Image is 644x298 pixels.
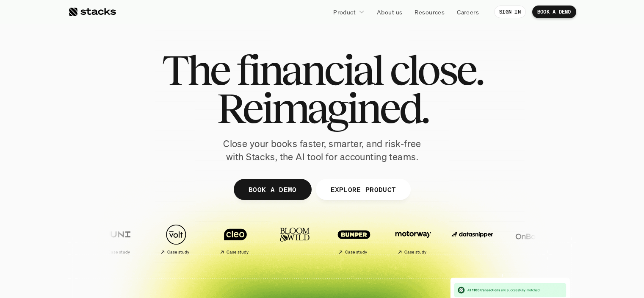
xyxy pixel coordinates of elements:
[372,4,407,19] a: About us
[326,220,381,258] a: Case study
[208,220,263,258] a: Case study
[345,250,367,255] h2: Case study
[162,51,229,89] span: The
[494,6,526,18] a: SIGN IN
[386,220,441,258] a: Case study
[537,9,571,15] p: BOOK A DEMO
[457,8,479,17] p: Careers
[499,9,521,15] p: SIGN IN
[532,6,576,18] a: BOOK A DEMO
[377,8,402,17] p: About us
[315,179,411,200] a: EXPLORE PRODUCT
[216,137,428,164] p: Close your books faster, smarter, and risk-free with Stacks, the AI tool for accounting teams.
[452,4,484,19] a: Careers
[89,220,144,258] a: Case study
[233,179,311,200] a: BOOK A DEMO
[390,51,483,89] span: close.
[149,220,204,258] a: Case study
[236,51,382,89] span: financial
[409,4,450,19] a: Resources
[167,250,189,255] h2: Case study
[330,183,396,195] p: EXPLORE PRODUCT
[108,250,130,255] h2: Case study
[333,8,356,17] p: Product
[415,8,445,17] p: Resources
[248,183,296,195] p: BOOK A DEMO
[216,89,428,127] span: Reimagined.
[226,250,249,255] h2: Case study
[404,250,426,255] h2: Case study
